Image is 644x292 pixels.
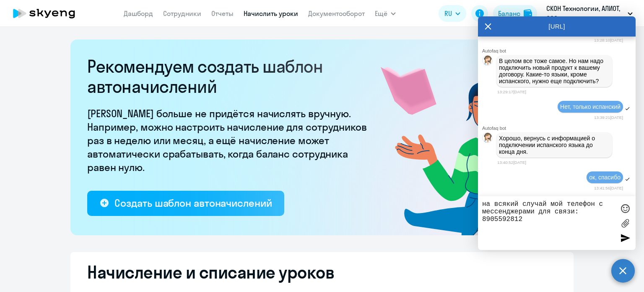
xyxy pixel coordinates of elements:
[87,262,557,282] h2: Начисление и списание уроков
[493,5,537,22] button: Балансbalance
[594,186,623,190] time: 13:41:56[DATE]
[524,9,532,18] img: balance
[589,174,621,181] span: ок, спасибо
[211,9,234,18] a: Отчеты
[497,160,526,165] time: 13:40:52[DATE]
[483,55,493,68] img: bot avatar
[499,135,610,155] p: Хорошо, вернусь с информацией о подключении испанского языка до конца дня.
[444,8,452,18] span: RU
[375,8,387,18] span: Ещё
[619,217,631,229] label: Лимит 10 файлов
[560,103,621,110] span: Нет, только испанский
[87,191,284,216] button: Создать шаблон автоначислений
[244,9,298,18] a: Начислить уроки
[497,89,526,94] time: 13:29:17[DATE]
[482,200,615,246] textarea: на всякий случай мой телефон с мессенджерами для связи: 8905592812
[482,48,636,53] div: Autofaq bot
[375,5,396,22] button: Ещё
[498,8,520,18] div: Баланс
[163,9,201,18] a: Сотрудники
[308,9,365,18] a: Документооборот
[482,126,636,131] div: Autofaq bot
[594,115,623,120] time: 13:39:21[DATE]
[499,58,610,84] p: В целом все тоже самое. Но нам надо подключить новый продукт к вашему договору. Какие-то языки, к...
[546,3,624,24] p: СКОН Технологии, АЛИОТ, ООО
[124,9,153,18] a: Дашборд
[542,3,637,24] button: СКОН Технологии, АЛИОТ, ООО
[87,56,372,97] h2: Рекомендуем создать шаблон автоначислений
[114,196,272,210] div: Создать шаблон автоначислений
[483,133,493,145] img: bot avatar
[594,38,623,42] time: 13:28:10[DATE]
[439,5,466,22] button: RU
[87,107,372,174] p: [PERSON_NAME] больше не придётся начислять вручную. Например, можно настроить начисление для сотр...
